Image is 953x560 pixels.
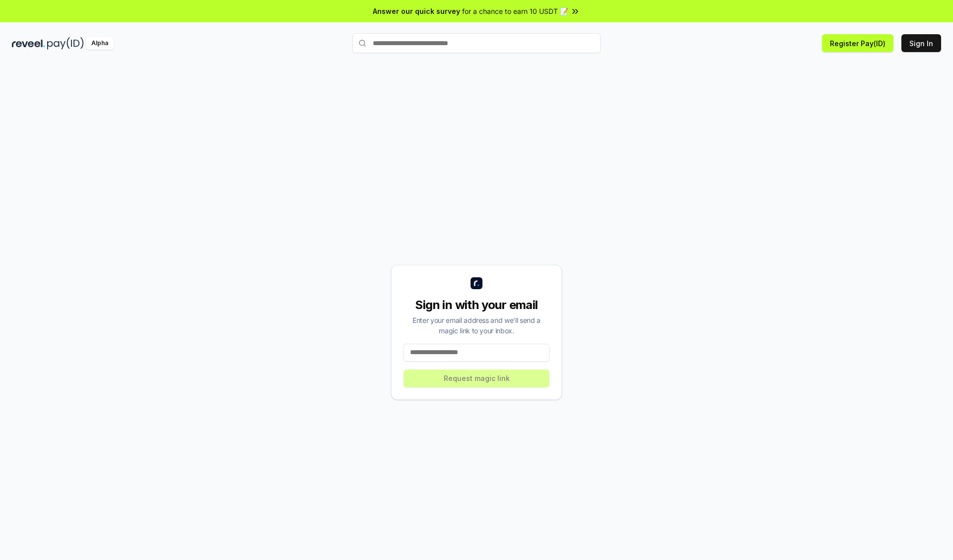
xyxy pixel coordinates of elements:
div: Alpha [86,37,114,50]
span: Answer our quick survey [373,6,460,16]
div: Enter your email address and we’ll send a magic link to your inbox. [404,315,549,336]
span: for a chance to earn 10 USDT 📝 [462,6,568,16]
button: Register Pay(ID) [822,34,893,52]
img: reveel_dark [12,37,45,50]
div: Sign in with your email [404,297,549,313]
img: pay_id [47,37,84,50]
img: logo_small [471,277,482,289]
button: Sign In [901,34,941,52]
